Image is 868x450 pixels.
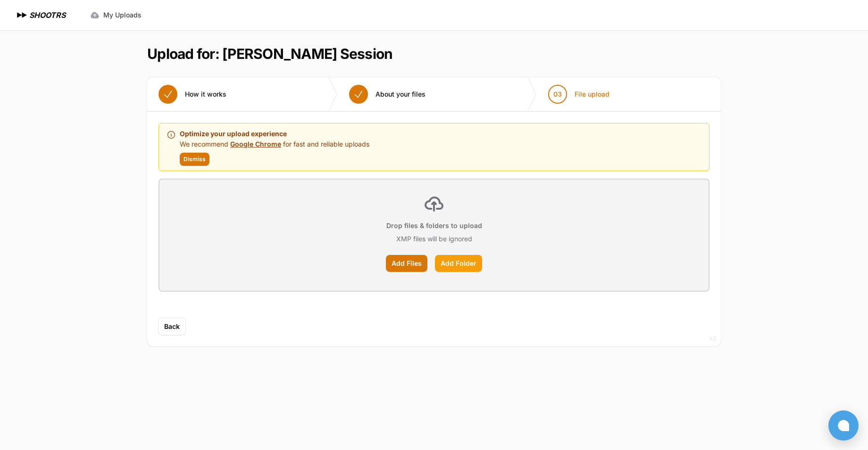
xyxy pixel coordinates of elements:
[103,10,142,20] span: My Uploads
[164,322,180,331] span: Back
[147,77,238,111] button: How it works
[376,90,426,99] span: About your files
[15,9,66,21] a: SHOOTRS SHOOTRS
[15,9,29,21] img: SHOOTRS
[159,318,185,335] button: Back
[147,45,392,62] h1: Upload for: [PERSON_NAME] Session
[180,139,369,149] p: We recommend for fast and reliable uploads
[386,255,427,272] label: Add Files
[84,7,147,24] a: My Uploads
[435,255,482,272] label: Add Folder
[396,234,472,244] p: XMP files will be ignored
[230,140,281,148] a: Google Chrome
[386,221,482,230] p: Drop files & folders to upload
[828,410,859,441] button: Open chat window
[184,155,206,163] span: Dismiss
[709,333,716,344] div: v2
[180,153,209,166] button: Dismiss
[537,77,621,111] button: 03 File upload
[338,77,437,111] button: About your files
[29,9,66,21] h1: SHOOTRS
[553,90,562,99] span: 03
[180,128,369,139] p: Optimize your upload experience
[575,90,609,99] span: File upload
[185,90,226,99] span: How it works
